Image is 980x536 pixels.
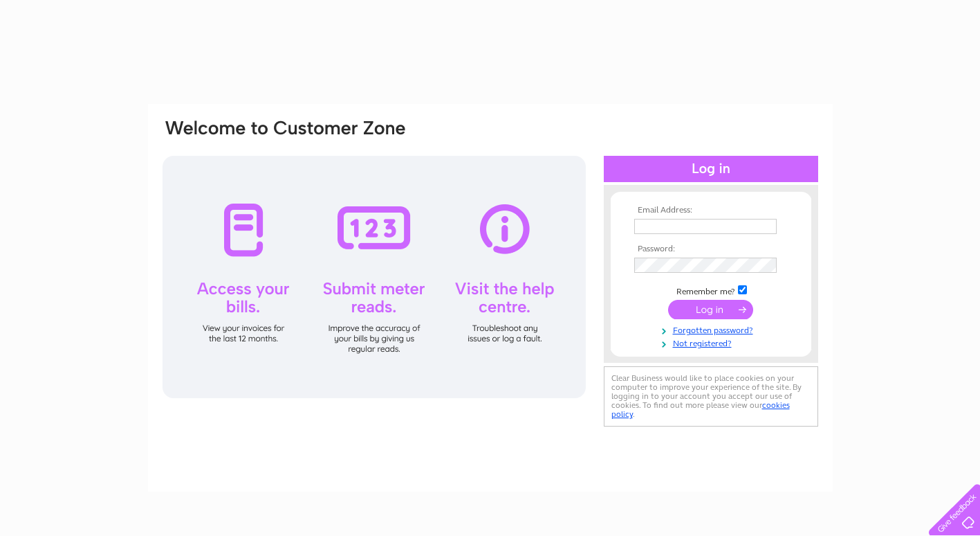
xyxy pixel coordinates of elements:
div: Clear Business would like to place cookies on your computer to improve your experience of the sit... [604,366,818,427]
a: Forgotten password? [634,323,791,336]
a: Not registered? [634,336,791,349]
th: Email Address: [631,206,791,215]
td: Remember me? [631,283,791,297]
th: Password: [631,244,791,254]
input: Submit [668,300,753,319]
a: cookies policy [611,400,790,419]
